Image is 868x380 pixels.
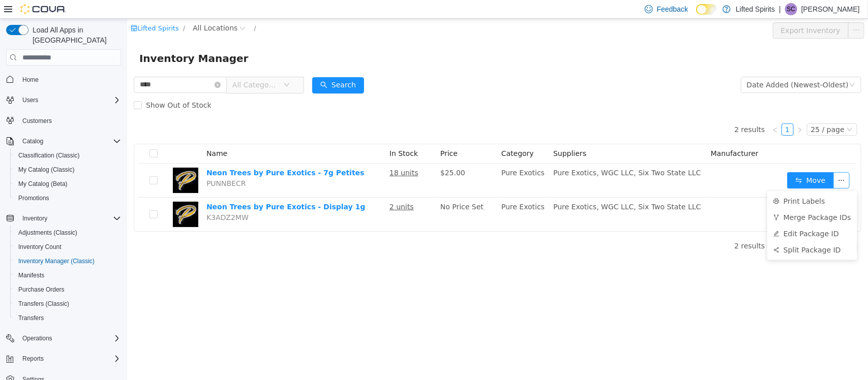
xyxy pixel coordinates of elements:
i: icon: share-alt [646,228,652,234]
i: icon: printer [646,179,652,185]
button: Export Inventory [646,4,722,20]
button: Inventory Count [10,240,125,254]
span: Inventory Manager (Classic) [18,257,95,265]
span: SC [787,3,796,15]
span: Feedback [657,4,688,14]
td: Pure Exotics [370,179,422,212]
a: Promotions [14,192,53,204]
li: Print Labels [640,174,730,191]
span: Promotions [14,192,121,204]
a: Neon Trees by Pure Exotics - 7g Petites [79,150,237,158]
li: Previous Page [642,105,654,117]
td: Pure Exotics [370,145,422,179]
i: icon: shop [4,6,10,13]
button: Users [18,94,42,106]
button: Inventory [2,211,125,226]
span: Price [313,131,331,139]
button: Adjustments (Classic) [10,226,125,240]
button: My Catalog (Beta) [10,177,125,191]
a: icon: shopLifted Spirits [4,6,52,13]
button: Operations [18,332,56,344]
span: Operations [22,334,52,342]
span: Manifests [18,271,44,279]
a: Classification (Classic) [14,149,84,162]
a: My Catalog (Classic) [14,164,79,176]
span: Inventory Count [14,241,121,253]
span: Transfers (Classic) [18,300,69,308]
li: Merge Package IDs [640,191,730,207]
button: Inventory Manager (Classic) [10,254,125,268]
span: My Catalog (Classic) [18,166,75,174]
div: Date Added (Newest-Oldest) [620,58,722,74]
li: 2 results [607,105,638,117]
span: Promotions [18,194,49,202]
i: icon: left [645,108,651,114]
span: Pure Exotics, WGC LLC, Six Two State LLC [426,150,574,158]
span: Reports [18,353,121,365]
input: Dark Mode [696,4,717,15]
span: $25.00 [313,150,338,158]
span: PUNNBECR [79,161,119,169]
i: icon: down [722,63,728,70]
span: Adjustments (Classic) [14,227,121,239]
button: Inventory [18,212,51,225]
span: Catalog [22,137,43,145]
a: 1 [655,105,666,116]
span: Customers [18,114,121,127]
button: Reports [18,353,48,365]
span: My Catalog (Beta) [18,180,68,188]
img: Cova [20,4,66,14]
button: Home [2,72,125,86]
li: 1 [654,105,667,117]
button: icon: swapMove [660,153,707,170]
span: All Locations [66,4,110,15]
button: Classification (Classic) [10,148,125,163]
span: Inventory Count [18,243,62,251]
span: Inventory [18,212,121,225]
a: Adjustments (Classic) [14,227,81,239]
button: Reports [2,352,125,366]
li: Next Page [667,105,679,117]
p: | [779,3,781,15]
span: / [56,6,58,13]
span: Users [18,94,121,106]
button: Manifests [10,268,125,282]
li: 2 results [607,221,638,233]
button: Customers [2,113,125,128]
a: Inventory Manager (Classic) [14,255,99,267]
a: Home [18,74,43,86]
div: Sarah Colbert [785,3,797,15]
span: Reports [22,355,44,363]
span: Classification (Classic) [18,151,80,160]
li: Split Package ID [640,223,730,239]
span: Purchase Orders [18,286,65,294]
a: Inventory Count [14,241,66,253]
span: Manufacturer [584,131,632,139]
span: Purchase Orders [14,283,121,296]
div: 25 / page [684,105,717,116]
span: Transfers [18,314,44,322]
img: Neon Trees by Pure Exotics - 7g Petites hero shot [46,149,71,174]
span: / [127,6,129,13]
i: icon: down [157,63,163,70]
span: Inventory [22,214,47,223]
button: Transfers [10,311,125,325]
span: My Catalog (Beta) [14,178,121,190]
i: icon: right [670,108,676,114]
span: Operations [18,332,121,344]
a: Manifests [14,269,48,281]
button: My Catalog (Classic) [10,163,125,177]
p: [PERSON_NAME] [801,3,860,15]
button: Catalog [18,135,47,147]
span: All Categories [105,61,152,71]
button: icon: ellipsis [706,153,723,170]
span: Category [374,131,407,139]
span: Dark Mode [696,15,697,15]
span: Users [22,96,38,104]
span: In Stock [262,131,291,139]
span: Show Out of Stock [15,82,88,90]
button: Promotions [10,191,125,205]
i: icon: fork [646,196,652,202]
u: 2 units [262,184,287,192]
span: My Catalog (Classic) [14,164,121,176]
